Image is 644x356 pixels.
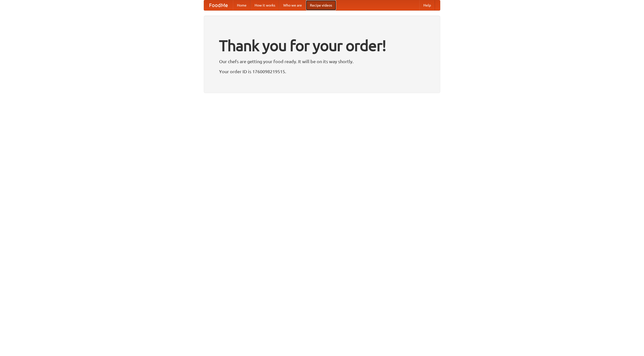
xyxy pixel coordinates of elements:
p: Our chefs are getting your food ready. It will be on its way shortly. [219,58,425,65]
a: How it works [251,0,279,10]
a: FoodMe [204,0,233,10]
a: Recipe videos [306,0,336,10]
h1: Thank you for your order! [219,33,425,58]
p: Your order ID is 1760098219515. [219,68,425,75]
a: Help [419,0,435,10]
a: Home [233,0,251,10]
a: Who we are [279,0,306,10]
